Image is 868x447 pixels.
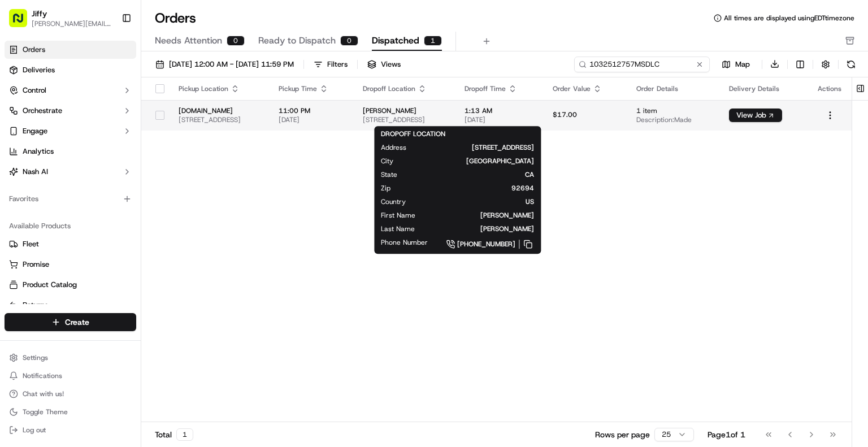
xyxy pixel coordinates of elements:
[23,259,49,270] span: Promise
[23,426,46,435] span: Log out
[465,84,535,93] div: Dropoff Time
[5,102,136,120] button: Orchestrate
[409,184,534,193] span: 92694
[23,389,64,398] span: Chat with us!
[553,110,577,119] span: $17.00
[23,353,48,362] span: Settings
[5,350,136,366] button: Settings
[23,167,48,177] span: Nash AI
[5,41,136,59] a: Orders
[381,143,406,152] span: Address
[5,163,136,181] button: Nash AI
[5,313,136,331] button: Create
[112,192,137,200] span: Pylon
[9,239,132,249] a: Fleet
[192,111,206,125] button: Start new chat
[636,84,711,93] div: Order Details
[23,164,86,175] span: Knowledge Base
[5,122,136,140] button: Engage
[258,34,336,47] span: Ready to Dispatch
[5,404,136,420] button: Toggle Theme
[729,84,800,93] div: Delivery Details
[729,111,782,120] a: View Job
[843,57,859,72] button: Refresh
[9,259,132,270] a: Promise
[5,61,136,79] a: Deliveries
[5,422,136,438] button: Log out
[411,157,534,166] span: [GEOGRAPHIC_DATA]
[381,129,445,138] span: DROPOFF LOCATION
[433,211,534,220] span: [PERSON_NAME]
[381,184,390,193] span: Zip
[433,224,534,233] span: [PERSON_NAME]
[724,14,854,23] span: All times are displayed using EDT timezone
[23,300,48,310] span: Returns
[227,36,245,46] div: 0
[23,126,47,136] span: Engage
[5,255,136,274] button: Promise
[23,65,55,75] span: Deliveries
[279,84,345,93] div: Pickup Time
[363,106,446,115] span: [PERSON_NAME]
[11,45,206,63] p: Welcome 👋
[38,108,185,119] div: Start new chat
[465,106,535,115] span: 1:13 AM
[29,73,203,85] input: Got a question? Start typing here...
[5,217,136,235] div: Available Products
[23,106,62,116] span: Orchestrate
[5,142,136,160] a: Analytics
[381,197,406,206] span: Country
[5,368,136,384] button: Notifications
[150,57,299,72] button: [DATE] 12:00 AM - [DATE] 11:59 PM
[5,235,136,253] button: Fleet
[729,109,782,122] button: View Job
[279,106,345,115] span: 11:00 PM
[169,59,294,70] span: [DATE] 12:00 AM - [DATE] 11:59 PM
[553,84,618,93] div: Order Value
[735,59,750,70] span: Map
[179,115,261,124] span: [STREET_ADDRESS]
[23,239,39,249] span: Fleet
[362,57,406,72] button: Views
[381,170,397,179] span: State
[5,386,136,402] button: Chat with us!
[23,146,54,157] span: Analytics
[7,159,91,180] a: 📗Knowledge Base
[179,84,261,93] div: Pickup Location
[424,197,534,206] span: US
[381,157,393,166] span: City
[818,84,843,93] div: Actions
[363,84,446,93] div: Dropoff Location
[424,36,442,46] div: 1
[5,276,136,294] button: Product Catalog
[5,296,136,314] button: Returns
[176,428,193,441] div: 1
[9,300,132,310] a: Returns
[107,164,181,175] span: API Documentation
[23,45,45,55] span: Orders
[574,57,710,72] input: Type to search
[23,85,46,96] span: Control
[415,170,534,179] span: CA
[65,316,89,328] span: Create
[595,429,650,440] p: Rows per page
[38,119,143,128] div: We're available if you need us!
[32,19,112,28] button: [PERSON_NAME][EMAIL_ADDRESS][DOMAIN_NAME]
[5,5,117,32] button: Jiffy[PERSON_NAME][EMAIL_ADDRESS][DOMAIN_NAME]
[11,165,20,174] div: 📗
[465,115,535,124] span: [DATE]
[381,211,415,220] span: First Name
[23,280,77,290] span: Product Catalog
[11,108,32,128] img: 1736555255976-a54dd68f-1ca7-489b-9aae-adbdc363a1c4
[9,280,132,290] a: Product Catalog
[363,115,446,124] span: [STREET_ADDRESS]
[309,57,353,72] button: Filters
[636,115,711,124] span: Description: Made
[32,8,47,19] span: Jiffy
[340,36,358,46] div: 0
[96,165,105,174] div: 💻
[155,9,196,27] h1: Orders
[381,224,415,233] span: Last Name
[636,106,711,115] span: 1 item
